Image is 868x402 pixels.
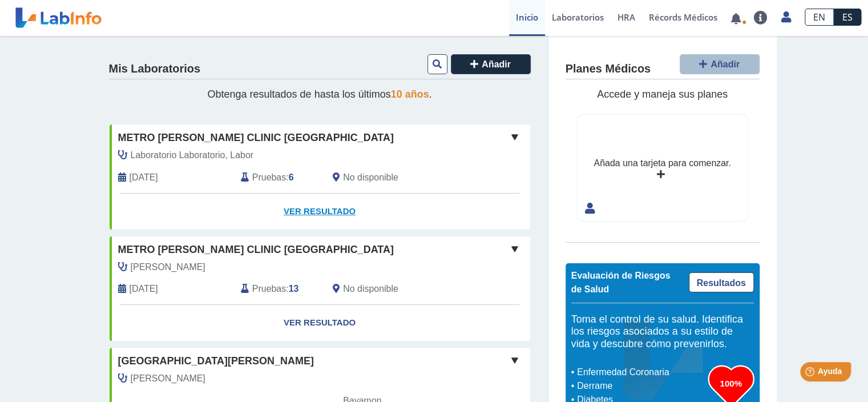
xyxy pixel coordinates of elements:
span: [GEOGRAPHIC_DATA][PERSON_NAME] [118,353,314,369]
span: Evaluación de Riesgos de Salud [571,271,671,294]
span: 2024-12-31 [130,282,158,296]
h4: Mis Laboratorios [109,62,200,76]
span: Añadir [710,59,740,69]
button: Añadir [680,54,760,74]
span: No disponible [343,282,398,296]
span: Obtenga resultados de hasta los últimos . [207,89,431,100]
b: 13 [289,284,299,294]
b: 6 [289,172,294,182]
span: No disponible [343,171,398,184]
span: 2025-10-03 [130,171,158,184]
span: Pruebas [252,171,286,184]
span: Cruz Dardiz, Nicolas [131,260,205,274]
li: Enfermedad Coronaria [574,365,708,379]
li: Derrame [574,379,708,393]
a: Ver Resultado [110,305,530,341]
span: Añadir [482,59,511,69]
span: Metro [PERSON_NAME] Clinic [GEOGRAPHIC_DATA] [118,242,394,258]
span: Accede y maneja sus planes [597,89,728,100]
iframe: Help widget launcher [766,357,855,389]
a: Ver Resultado [110,194,530,230]
button: Añadir [451,54,531,74]
span: Lugo Lopez, Zahira [131,372,205,385]
a: Resultados [689,272,754,292]
div: : [232,282,324,296]
div: : [232,171,324,184]
h4: Planes Médicos [566,62,651,76]
span: Metro [PERSON_NAME] Clinic [GEOGRAPHIC_DATA] [118,130,394,146]
div: Añada una tarjeta para comenzar. [594,156,730,170]
span: Pruebas [252,282,286,296]
span: Laboratorio Laboratorio, Labor [131,148,254,162]
a: ES [834,9,861,26]
span: 10 años [391,89,429,100]
h5: Toma el control de su salud. Identifica los riesgos asociados a su estilo de vida y descubre cómo... [571,313,754,351]
span: HRA [617,11,635,23]
h3: 100% [708,376,754,391]
a: EN [805,9,834,26]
